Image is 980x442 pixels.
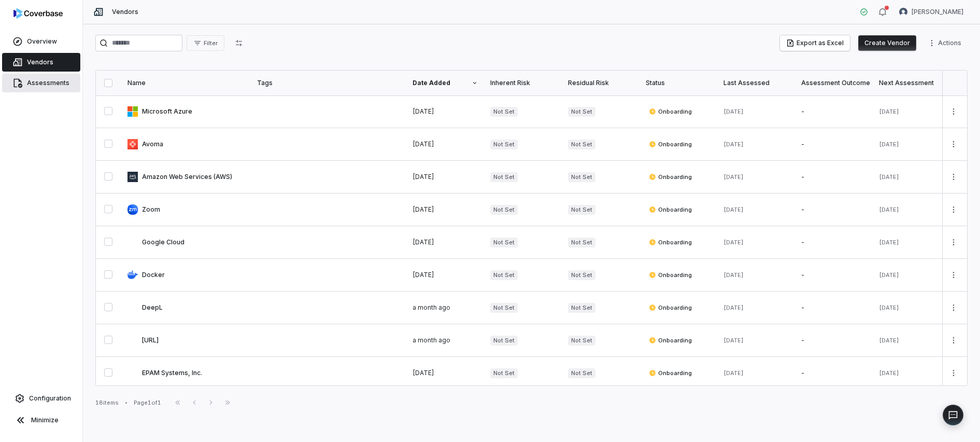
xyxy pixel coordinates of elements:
span: Filter [204,39,218,47]
span: Not Set [490,172,518,182]
span: Not Set [568,368,595,378]
span: Not Set [568,107,595,117]
span: [DATE] [879,304,899,311]
span: Not Set [568,270,595,280]
div: Assessment Outcome [801,79,867,87]
a: Vendors [2,53,80,72]
td: - [795,259,873,292]
span: Vendors [112,8,138,16]
span: [DATE] [879,239,899,246]
span: [DATE] [413,107,434,115]
span: [DATE] [723,304,744,311]
span: [DATE] [723,239,744,246]
span: Not Set [490,140,518,149]
div: Tags [257,79,400,87]
button: More actions [945,234,962,250]
span: [DATE] [723,337,744,344]
button: More actions [945,365,962,381]
span: [DATE] [413,238,434,246]
span: [DATE] [879,271,899,279]
span: [DATE] [723,173,744,181]
td: - [795,292,873,324]
span: Not Set [568,205,595,215]
span: Minimize [31,416,59,424]
span: Not Set [568,303,595,313]
a: Overview [2,32,80,51]
td: - [795,226,873,259]
span: [DATE] [879,108,899,115]
div: Status [646,79,711,87]
span: Onboarding [649,140,692,148]
div: Name [127,79,245,87]
a: Configuration [4,389,78,408]
span: a month ago [413,336,450,344]
button: Filter [187,35,224,51]
div: Page 1 of 1 [134,399,161,407]
span: [DATE] [413,173,434,181]
a: Assessments [2,74,80,92]
button: More actions [945,267,962,283]
span: [DATE] [413,140,434,148]
div: Date Added [413,79,478,87]
span: Onboarding [649,205,692,214]
span: Overview [27,37,57,46]
td: - [795,324,873,357]
button: Export as Excel [780,35,850,51]
span: Onboarding [649,369,692,377]
span: [DATE] [723,369,744,377]
span: Assessments [27,79,69,87]
td: - [795,357,873,390]
div: Residual Risk [568,79,633,87]
button: More actions [945,169,962,185]
button: More actions [945,300,962,315]
button: More actions [925,35,968,51]
span: Not Set [568,172,595,182]
button: Minimize [4,410,78,431]
button: Create Vendor [858,35,916,51]
span: Not Set [490,303,518,313]
span: Onboarding [649,336,692,344]
span: [DATE] [723,108,744,115]
span: Onboarding [649,271,692,279]
span: [DATE] [723,206,744,213]
td: - [795,128,873,161]
span: Configuration [29,394,71,403]
span: [DATE] [879,173,899,181]
td: - [795,194,873,226]
div: Next Assessment [879,79,944,87]
span: Onboarding [649,173,692,181]
img: Kim Kambarami avatar [899,8,907,16]
td: - [795,95,873,128]
span: [DATE] [413,205,434,213]
span: [PERSON_NAME] [912,8,963,16]
span: Onboarding [649,107,692,116]
span: [DATE] [413,369,434,377]
img: logo-D7KZi-bG.svg [13,8,63,19]
span: [DATE] [879,369,899,377]
span: Not Set [490,238,518,247]
span: Onboarding [649,303,692,312]
span: [DATE] [879,141,899,148]
button: More actions [945,104,962,119]
span: Onboarding [649,238,692,246]
button: More actions [945,333,962,348]
span: Not Set [568,140,595,149]
span: Vendors [27,58,53,66]
span: [DATE] [879,337,899,344]
span: Not Set [490,336,518,346]
td: - [795,161,873,194]
span: [DATE] [723,271,744,279]
span: Not Set [490,205,518,215]
button: Kim Kambarami avatar[PERSON_NAME] [893,4,970,20]
span: [DATE] [723,141,744,148]
div: 18 items [95,399,119,407]
span: Not Set [490,368,518,378]
div: Last Assessed [723,79,789,87]
button: More actions [945,202,962,217]
span: Not Set [490,107,518,117]
button: More actions [945,136,962,152]
span: a month ago [413,303,450,311]
div: Inherent Risk [490,79,556,87]
span: [DATE] [413,271,434,279]
span: Not Set [568,336,595,346]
